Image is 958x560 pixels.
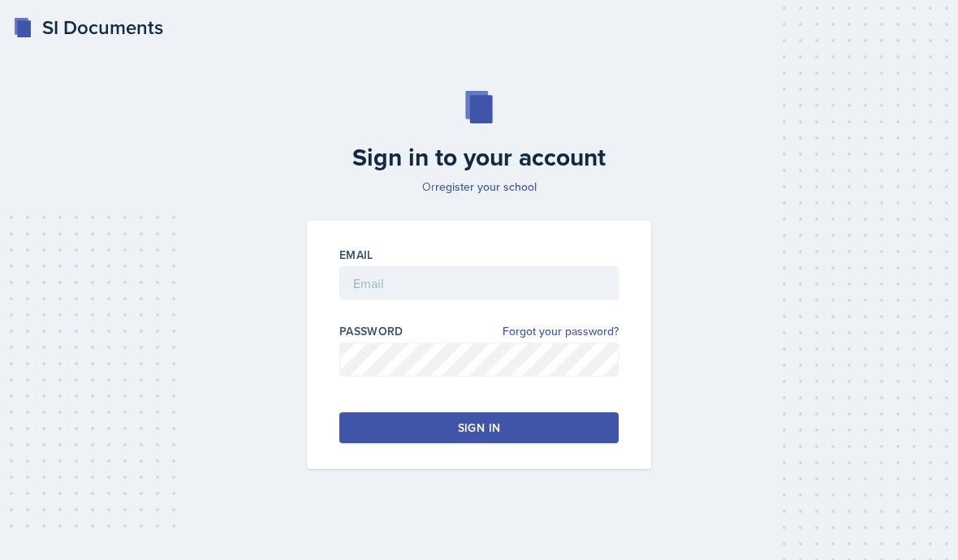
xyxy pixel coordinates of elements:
label: Password [339,323,403,339]
h2: Sign in to your account [297,143,661,172]
button: Sign in [339,412,619,443]
label: Email [339,247,373,263]
a: SI Documents [13,13,163,42]
a: register your school [435,179,537,195]
a: Forgot your password? [503,323,619,340]
p: Or [297,179,661,195]
input: Email [339,266,619,300]
div: Sign in [458,420,500,436]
